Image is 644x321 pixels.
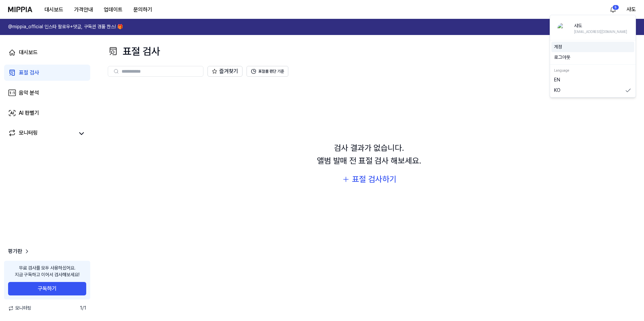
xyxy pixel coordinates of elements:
img: logo [8,7,32,12]
button: 알림5 [608,4,618,15]
div: 표절 검사 [108,43,160,59]
div: 음악 분석 [19,89,39,97]
a: 표절 검사 [4,65,90,81]
button: 업데이트 [98,3,128,16]
button: 문의하기 [128,3,158,16]
span: 평가판 [8,247,22,255]
div: 표절 검사 [19,69,39,77]
a: 평가판 [8,247,30,255]
div: 샤도 [574,23,627,29]
a: AI 판별기 [4,105,90,121]
a: 계정 [554,44,632,50]
a: 음악 분석 [4,85,90,101]
button: 구독하기 [8,282,86,295]
a: KO [554,87,632,94]
h1: @mippia_official 인스타 팔로우+댓글, 구독권 경품 찬스! 🎁 [8,24,123,30]
div: 표절 검사하기 [352,173,396,186]
button: 표절률 판단 기준 [247,66,288,77]
img: 알림 [609,5,617,13]
button: 표절 검사하기 [342,173,396,186]
button: 대시보드 [39,3,69,16]
div: 5 [612,5,619,10]
div: 검사 결과가 없습니다. 앨범 발매 전 표절 검사 해보세요. [317,142,421,168]
div: 대시보드 [19,48,38,57]
a: 대시보드 [4,44,90,61]
span: 모니터링 [8,305,31,312]
button: 샤도 [626,5,636,13]
div: 모니터링 [19,129,38,138]
div: [EMAIL_ADDRESS][DOMAIN_NAME] [574,29,627,34]
span: 1 / 1 [80,305,86,312]
a: 업데이트 [98,0,128,19]
div: AI 판별기 [19,109,39,117]
div: 무료 검사를 모두 사용하셨어요. 지금 구독하고 이어서 검사해보세요! [15,265,79,278]
button: 가격안내 [69,3,98,16]
div: 샤도 [550,15,636,98]
button: 로그아웃 [554,54,632,61]
a: EN [554,77,632,83]
button: 즐겨찾기 [207,66,243,77]
img: profile [557,23,568,34]
a: 모니터링 [8,129,74,138]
